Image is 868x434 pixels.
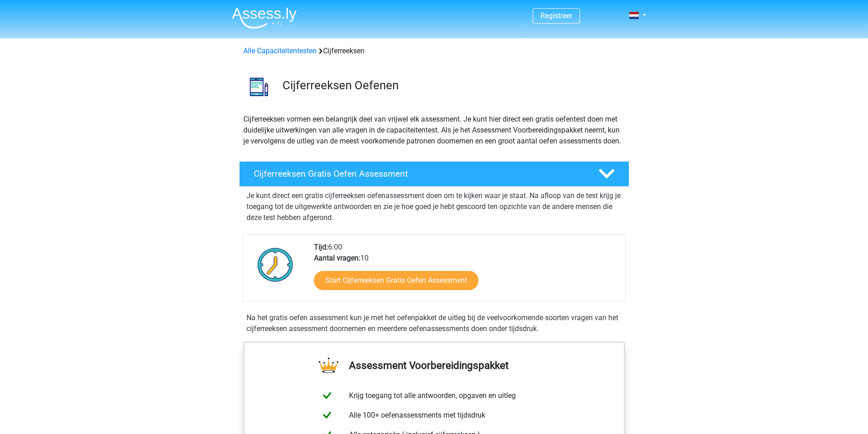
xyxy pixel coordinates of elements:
p: Cijferreeksen vormen een belangrijk deel van vrijwel elk assessment. Je kunt hier direct een grat... [243,114,625,147]
a: Alle Capaciteitentesten [243,46,317,55]
a: Start Cijferreeksen Gratis Oefen Assessment [314,271,478,290]
div: Na het gratis oefen assessment kun je met het oefenpakket de uitleg bij de veelvoorkomende soorte... [243,312,626,334]
h4: Cijferreeksen Gratis Oefen Assessment [254,168,584,179]
b: Tijd: [314,243,328,251]
h3: Cijferreeksen Oefenen [282,78,622,92]
img: Klok [252,242,298,287]
b: Aantal vragen: [314,254,360,262]
img: Assessly [232,7,297,29]
a: Registreer [540,11,572,20]
div: 6:00 10 [307,242,625,301]
p: Je kunt direct een gratis cijferreeksen oefenassessment doen om te kijken waar je staat. Na afloo... [247,190,622,223]
img: cijferreeksen [240,67,278,106]
div: Cijferreeksen [240,46,629,56]
a: Cijferreeksen Gratis Oefen Assessment [236,161,633,187]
